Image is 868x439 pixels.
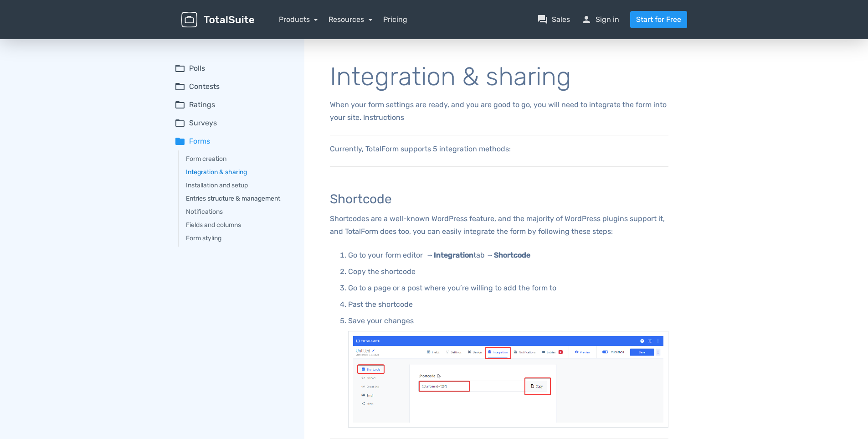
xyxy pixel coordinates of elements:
p: Copy the shortcode [348,265,668,278]
summary: folderForms [175,136,292,147]
p: Go to a page or a post where you’re willing to add the form to [348,282,668,294]
img: null [348,331,668,428]
h3: Shortcode [330,192,668,207]
p: Past the shortcode [348,298,668,311]
img: TotalSuite for WordPress [181,12,254,28]
span: question_answer [537,14,548,25]
p: Go to your form editor → tab → [348,249,668,262]
a: Start for Free [630,11,687,28]
span: folder [175,136,185,147]
a: Form creation [186,154,292,164]
a: question_answerSales [537,14,570,25]
a: Form styling [186,233,292,243]
a: Entries structure & management [186,194,292,203]
span: folder_open [175,81,185,92]
summary: folder_openContests [175,81,292,92]
a: personSign in [581,14,619,25]
p: When your form settings are ready, and you are good to go, you will need to integrate the form in... [330,98,668,124]
b: Shortcode [494,251,530,259]
a: Installation and setup [186,181,292,190]
p: Save your changes [348,315,668,327]
a: Integration & sharing [186,167,292,177]
b: Integration [434,251,473,259]
a: Pricing [383,14,407,25]
p: Shortcodes are a well-known WordPress feature, and the majority of WordPress plugins support it, ... [330,212,668,238]
a: Notifications [186,207,292,217]
summary: folder_openSurveys [175,118,292,129]
summary: folder_openPolls [175,63,292,74]
summary: folder_openRatings [175,99,292,110]
p: Currently, TotalForm supports 5 integration methods: [330,143,668,155]
span: folder_open [175,118,185,129]
a: Resources [329,15,372,24]
span: folder_open [175,63,185,74]
h1: Integration & sharing [330,63,668,91]
span: person [581,14,592,25]
a: Products [279,15,318,24]
span: folder_open [175,99,185,110]
a: Fields and columns [186,220,292,230]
